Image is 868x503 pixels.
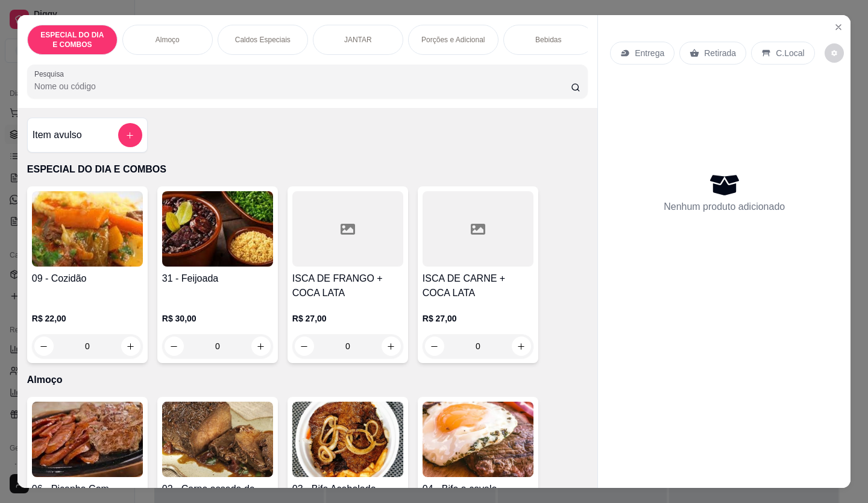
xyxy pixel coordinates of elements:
label: Pesquisa [34,69,68,79]
p: Nenhum produto adicionado [664,200,785,214]
button: increase-product-quantity [251,337,271,356]
p: Porções e Adicional [421,35,485,45]
p: R$ 22,00 [32,312,143,324]
p: Entrega [635,47,664,59]
button: increase-product-quantity [121,337,140,356]
button: add-separate-item [118,123,142,147]
button: Close [829,17,848,37]
button: increase-product-quantity [382,337,401,356]
h4: 31 - Feijoada [162,271,273,286]
p: Caldos Especiais [235,35,291,45]
img: product-image [162,191,273,267]
p: R$ 30,00 [162,312,273,324]
h4: ISCA DE FRANGO + COCA LATA [292,271,403,300]
button: decrease-product-quantity [825,43,844,63]
button: decrease-product-quantity [165,337,184,356]
p: ESPECIAL DO DIA E COMBOS [37,30,107,49]
p: Almoço [27,373,588,387]
h4: 09 - Cozidão [32,271,143,286]
img: product-image [423,402,533,477]
img: product-image [162,402,273,477]
button: increase-product-quantity [512,337,531,356]
h4: 03 - Bife Acebolado [292,482,403,496]
p: JANTAR [344,35,372,45]
button: decrease-product-quantity [34,337,54,356]
p: C.Local [776,47,804,59]
img: product-image [32,402,143,477]
p: Almoço [156,35,180,45]
p: ESPECIAL DO DIA E COMBOS [27,162,588,177]
button: decrease-product-quantity [425,337,444,356]
p: Retirada [704,47,736,59]
p: R$ 27,00 [292,312,403,324]
h4: ISCA DE CARNE + COCA LATA [423,271,533,300]
img: product-image [292,402,403,477]
input: Pesquisa [34,80,571,92]
p: Bebidas [535,35,561,45]
p: R$ 27,00 [423,312,533,324]
h4: Item avulso [33,128,82,142]
img: product-image [32,191,143,267]
button: decrease-product-quantity [295,337,314,356]
h4: 04 - Bife a cavalo [423,482,533,496]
